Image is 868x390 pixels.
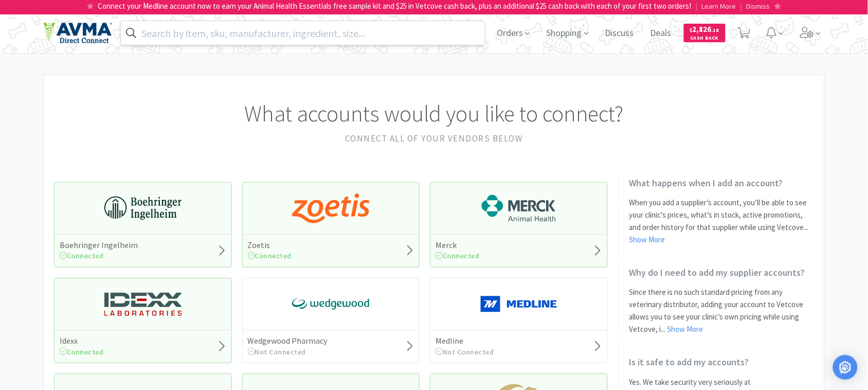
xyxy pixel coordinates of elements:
span: Connected [60,251,104,260]
h5: Wedgewood Pharmacy [248,335,328,346]
div: Open Intercom Messenger [833,355,858,380]
span: . 18 [712,27,719,33]
span: 2,826 [690,24,719,34]
a: Deals [646,29,676,38]
span: Not Connected [248,347,306,357]
span: Connected [436,251,480,260]
span: Learn More [702,2,736,11]
h5: Idexx [60,335,104,346]
h5: Boehringer Ingelheim [60,240,138,251]
img: 13250b0087d44d67bb1668360c5632f9_13.png [104,289,182,320]
span: Not Connected [436,347,494,357]
span: $ [690,27,693,33]
img: 730db3968b864e76bcafd0174db25112_22.png [104,193,182,224]
span: Deals [646,12,676,54]
img: e4e33dab9f054f5782a47901c742baa9_102.png [43,22,112,44]
a: Show More [667,324,703,334]
span: Connected [60,347,104,357]
a: Discuss [601,29,638,38]
span: Shopping [542,12,593,54]
h2: Why do I need to add my supplier accounts? [629,267,814,278]
h2: Is it safe to add my accounts? [629,356,814,368]
span: Dismiss [747,2,770,11]
span: Discuss [601,12,638,54]
input: Search by item, sku, manufacturer, ingredient, size... [121,21,484,45]
h5: Medline [436,335,494,346]
p: Since there is no such standard pricing from any veterinary distributor, adding your account to V... [629,286,814,335]
img: 6d7abf38e3b8462597f4a2f88dede81e_176.png [480,193,557,224]
img: a646391c64b94eb2892348a965bf03f3_134.png [480,289,557,320]
h5: Merck [436,240,480,251]
span: | [696,1,698,11]
h2: What happens when I add an account? [629,177,814,189]
p: When you add a supplier’s account, you’ll be able to see your clinic’s prices, what’s in stock, a... [629,197,814,246]
span: Connected [248,251,292,260]
h5: Zoetis [248,240,292,251]
img: a673e5ab4e5e497494167fe422e9a3ab.png [292,193,369,224]
h1: What accounts would you like to connect? [54,96,814,132]
span: | [740,1,743,11]
h2: Connect all of your vendors below [54,132,814,146]
a: Show More [629,235,665,244]
a: $2,826.18Cash Back [684,19,726,47]
img: e40baf8987b14801afb1611fffac9ca4_8.png [292,289,369,320]
span: Cash Back [690,36,719,42]
span: Orders [493,12,534,54]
